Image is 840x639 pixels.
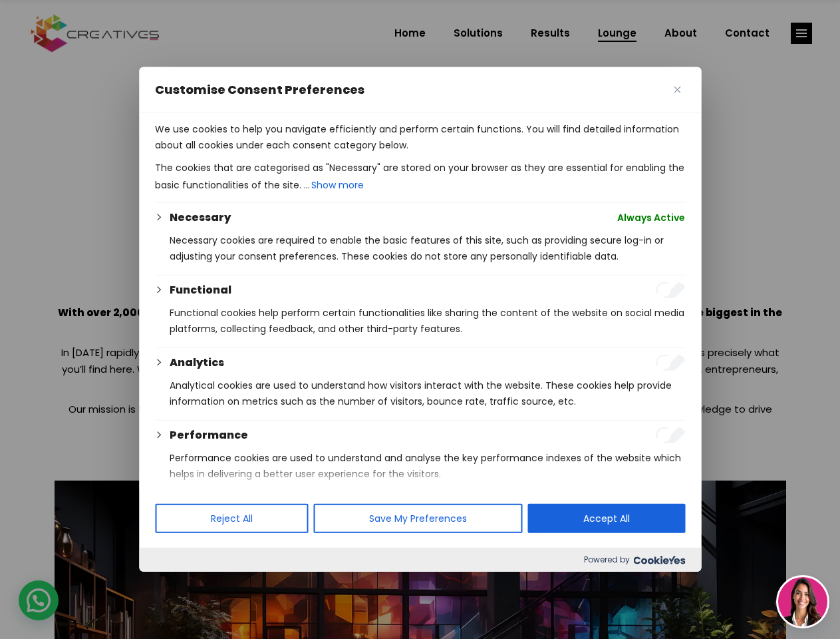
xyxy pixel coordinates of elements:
button: Reject All [155,504,308,533]
img: Close [674,87,680,93]
input: Enable Analytics [656,355,685,371]
button: Save My Preferences [313,504,522,533]
img: agent [778,577,827,626]
button: Functional [170,282,231,298]
button: Close [669,82,685,98]
p: Necessary cookies are required to enable the basic features of this site, such as providing secur... [170,232,685,264]
button: Accept All [527,504,685,533]
p: Analytical cookies are used to understand how visitors interact with the website. These cookies h... [170,377,685,409]
button: Show more [310,176,365,194]
span: Always Active [617,210,685,226]
button: Necessary [170,210,231,226]
p: We use cookies to help you navigate efficiently and perform certain functions. You will find deta... [155,121,685,153]
span: Customise Consent Preferences [155,82,364,98]
div: Powered by [139,548,701,572]
input: Enable Functional [656,282,685,298]
button: Analytics [170,355,224,371]
img: Cookieyes logo [633,556,685,564]
p: The cookies that are categorised as "Necessary" are stored on your browser as they are essential ... [155,160,685,194]
button: Performance [170,427,248,443]
p: Functional cookies help perform certain functionalities like sharing the content of the website o... [170,305,685,337]
input: Enable Performance [656,427,685,443]
p: Performance cookies are used to understand and analyse the key performance indexes of the website... [170,450,685,482]
div: Customise Consent Preferences [139,67,701,572]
